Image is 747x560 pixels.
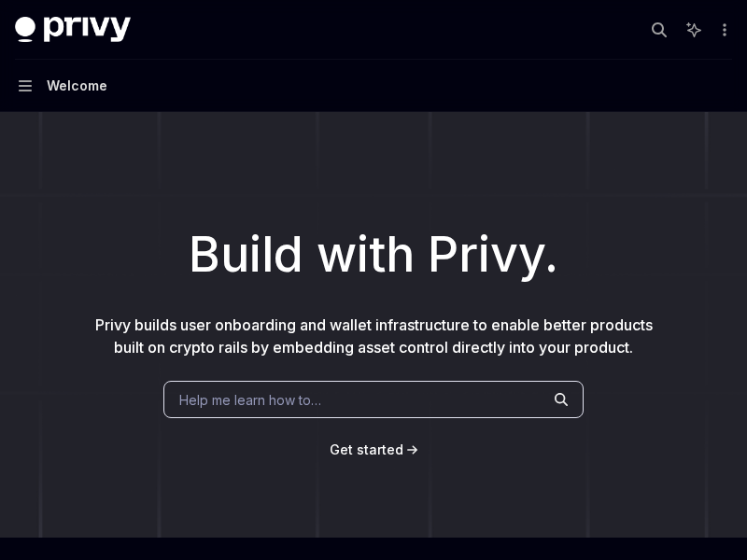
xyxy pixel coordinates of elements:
[47,75,107,97] div: Welcome
[179,390,321,410] span: Help me learn how to…
[30,218,717,291] h1: Build with Privy.
[330,441,403,459] a: Get started
[713,17,732,43] button: More actions
[330,441,403,457] span: Get started
[15,17,131,43] img: dark logo
[95,315,653,357] span: Privy builds user onboarding and wallet infrastructure to enable better products built on crypto ...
